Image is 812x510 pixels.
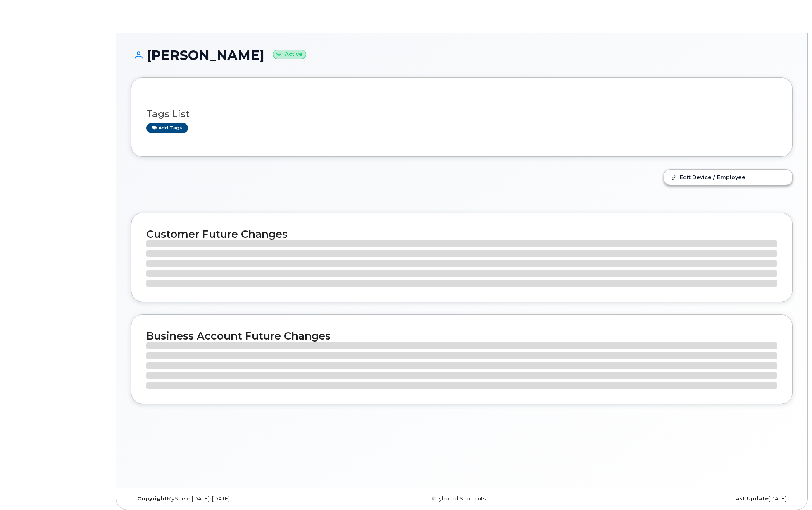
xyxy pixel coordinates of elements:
strong: Last Update [732,496,769,502]
a: Keyboard Shortcuts [431,496,486,502]
h2: Customer Future Changes [146,228,777,240]
strong: Copyright [137,496,167,502]
h2: Business Account Future Changes [146,330,777,342]
h1: [PERSON_NAME] [131,48,793,62]
h3: Tags List [146,109,777,119]
div: MyServe [DATE]–[DATE] [131,496,352,502]
a: Add tags [146,123,188,133]
div: [DATE] [572,496,793,502]
small: Active [273,50,306,59]
a: Edit Device / Employee [664,170,792,184]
